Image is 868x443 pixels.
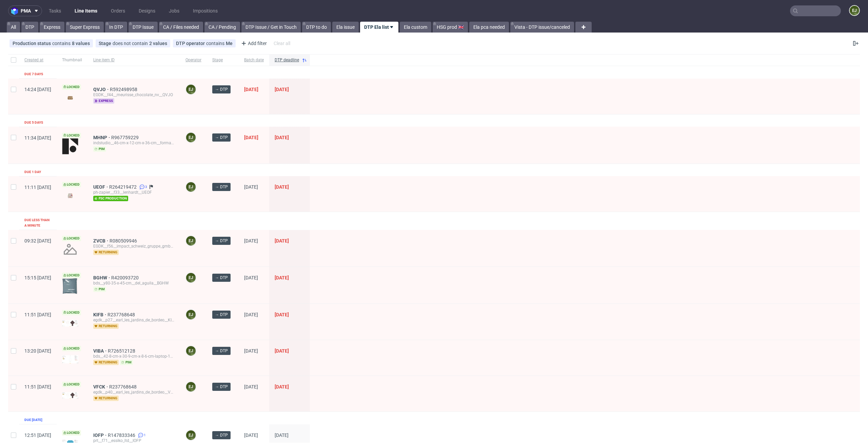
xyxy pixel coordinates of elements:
span: KIFB [93,312,107,317]
span: [DATE] [275,275,289,280]
span: Locked [62,84,81,90]
span: Locked [62,182,81,187]
figcaption: EJ [186,382,196,392]
span: Locked [62,382,81,387]
span: → DTP [215,134,228,141]
a: VFCK [93,384,109,389]
div: bds__y80-35-x-45-cm__del_aguila__BGHW [93,280,175,286]
span: → DTP [215,275,228,281]
span: [DATE] [244,87,258,92]
a: VIBA [93,348,108,354]
span: returning [93,396,119,401]
span: 11:51 [DATE] [24,384,51,389]
figcaption: EJ [186,133,196,142]
span: BGHW [93,275,111,280]
span: [DATE] [275,348,289,354]
span: → DTP [215,184,228,190]
a: Designs [135,5,159,16]
a: R147833346 [108,433,137,438]
span: → DTP [215,348,228,354]
figcaption: EJ [186,346,196,356]
a: R967759229 [111,135,140,140]
a: Vista - DTP issue/canceled [510,22,574,33]
a: Jobs [165,5,183,16]
span: Locked [62,310,81,315]
a: MHNP [93,135,111,140]
span: [DATE] [275,384,289,389]
a: All [7,22,20,33]
a: CA / Pending [204,22,240,33]
figcaption: EJ [186,236,196,246]
figcaption: EJ [186,430,196,440]
a: R080509946 [110,238,138,244]
figcaption: EJ [186,85,196,94]
span: contains [206,41,226,46]
a: IOFP [93,433,108,438]
span: Locked [62,133,81,138]
a: QVJO [93,87,110,92]
span: Line item ID [93,57,175,63]
span: [DATE] [275,312,289,317]
span: DTP deadline [275,57,299,63]
img: version_two_editor_design.png [62,392,78,399]
a: Ela pca needed [469,22,509,33]
img: version_two_editor_design [62,278,78,294]
span: [DATE] [275,87,289,92]
a: Ela custom [400,22,431,33]
span: 11:34 [DATE] [24,135,51,141]
a: R592498958 [110,87,139,92]
span: pim [93,287,106,292]
span: [DATE] [244,135,258,140]
div: egdk__p27__earl_les_jardins_de_bordeo__KIFB [93,317,175,323]
span: [DATE] [244,184,258,190]
a: R420093720 [111,275,140,280]
span: Production status [13,41,52,46]
span: [DATE] [244,348,258,354]
div: Due 5 days [24,120,43,125]
img: version_two_editor_design [62,138,78,154]
span: 15:15 [DATE] [24,275,51,280]
a: Orders [107,5,129,16]
span: does not contain [113,41,149,46]
div: Add filter [238,38,268,49]
span: → DTP [215,86,228,92]
img: version_two_editor_design [62,191,78,200]
span: 11:51 [DATE] [24,312,51,317]
button: pma [8,5,42,16]
span: Stage [212,57,233,63]
span: R237768648 [107,312,136,317]
span: pim [120,360,133,365]
span: Locked [62,273,81,278]
figcaption: EJ [186,310,196,319]
img: version_two_editor_design [62,93,78,102]
span: [DATE] [275,238,289,244]
span: → DTP [215,238,228,244]
span: [DATE] [275,135,289,140]
span: returning [93,360,119,365]
span: Locked [62,236,81,241]
a: CA / Files needed [159,22,203,33]
a: 3 [138,184,147,190]
div: Me [226,41,233,46]
span: 14:24 [DATE] [24,87,51,92]
div: Clear all [272,39,292,48]
span: pma [21,8,31,13]
a: In DTP [105,22,127,33]
a: DTP to do [302,22,331,33]
img: no_design.png [62,241,78,257]
a: DTP Issue / Get in Touch [241,22,301,33]
img: version_two_editor_design.png [62,355,78,363]
a: Ela issue [332,22,359,33]
span: 1 [144,433,146,438]
a: ZVCB [93,238,110,244]
figcaption: EJ [186,182,196,192]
